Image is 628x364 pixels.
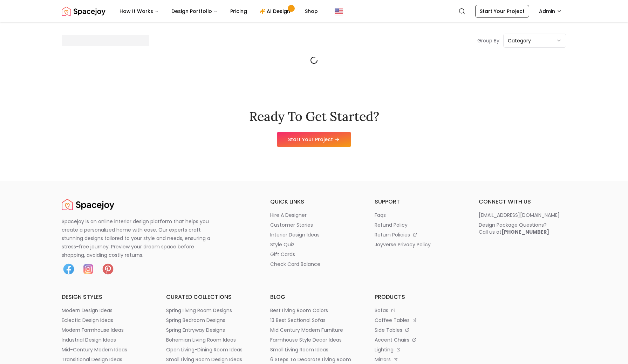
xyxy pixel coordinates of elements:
[270,336,358,343] a: farmhouse style decor ideas
[270,346,358,353] a: small living room ideas
[166,317,254,324] a: spring bedroom designs
[375,356,462,363] a: mirrors
[166,336,236,343] p: bohemian living room ideas
[62,336,149,343] a: industrial design ideas
[270,212,358,219] a: hire a designer
[375,336,462,343] a: accent chairs
[270,241,358,248] a: style quiz
[62,346,149,353] a: mid-century modern ideas
[375,317,462,324] a: coffee tables
[62,336,116,343] p: industrial design ideas
[62,346,127,353] p: mid-century modern ideas
[270,307,358,314] a: best living room colors
[375,231,410,238] p: return policies
[166,4,223,18] button: Design Portfolio
[270,293,358,301] h6: blog
[270,336,342,343] p: farmhouse style decor ideas
[166,346,254,353] a: open living-dining room ideas
[270,231,320,238] p: interior design ideas
[62,317,113,324] p: eclectic design ideas
[114,4,164,18] button: How It Works
[166,307,232,314] p: spring living room designs
[62,327,149,334] a: modern farmhouse ideas
[475,5,529,18] a: Start Your Project
[375,241,462,248] a: joyverse privacy policy
[62,356,149,363] a: transitional design ideas
[375,212,462,219] a: faqs
[479,198,566,206] h6: connect with us
[62,327,124,334] p: modern farmhouse ideas
[479,212,566,219] a: [EMAIL_ADDRESS][DOMAIN_NAME]
[299,4,323,18] a: Shop
[375,307,388,314] p: sofas
[62,307,112,314] p: modern design ideas
[270,251,358,258] a: gift cards
[479,221,566,235] a: Design Package Questions?Call us at[PHONE_NUMBER]
[270,261,358,268] a: check card balance
[166,327,254,334] a: spring entryway designs
[62,317,149,324] a: eclectic design ideas
[375,327,402,334] p: side tables
[166,307,254,314] a: spring living room designs
[375,241,431,248] p: joyverse privacy policy
[62,307,149,314] a: modern design ideas
[375,293,462,301] h6: products
[270,251,295,258] p: gift cards
[375,336,409,343] p: accent chairs
[114,4,323,18] nav: Main
[535,5,566,18] button: Admin
[270,212,307,219] p: hire a designer
[277,132,351,147] a: Start Your Project
[225,4,253,18] a: Pricing
[375,346,462,353] a: lighting
[375,212,386,219] p: faqs
[335,7,343,15] img: United States
[479,221,549,235] div: Design Package Questions? Call us at
[62,4,105,18] img: Spacejoy Logo
[270,231,358,238] a: interior design ideas
[101,262,115,276] img: Pinterest icon
[270,261,320,268] p: check card balance
[375,317,410,324] p: coffee tables
[270,198,358,206] h6: quick links
[501,228,549,235] b: [PHONE_NUMBER]
[270,356,351,363] p: 6 steps to decorate living room
[270,327,358,334] a: mid century modern furniture
[270,317,326,324] p: 13 best sectional sofas
[270,221,313,228] p: customer stories
[270,346,328,353] p: small living room ideas
[166,336,254,343] a: bohemian living room ideas
[166,317,225,324] p: spring bedroom designs
[249,109,379,123] h2: Ready To Get Started?
[62,356,122,363] p: transitional design ideas
[62,198,114,212] img: Spacejoy Logo
[166,346,243,353] p: open living-dining room ideas
[375,198,462,206] h6: support
[81,262,95,276] img: Instagram icon
[62,293,149,301] h6: design styles
[375,307,462,314] a: sofas
[375,346,394,353] p: lighting
[62,4,105,18] a: Spacejoy
[375,327,462,334] a: side tables
[166,293,254,301] h6: curated collections
[270,221,358,228] a: customer stories
[477,37,500,44] p: Group By:
[270,356,358,363] a: 6 steps to decorate living room
[375,221,408,228] p: refund policy
[166,356,254,363] a: small living room design ideas
[270,327,343,334] p: mid century modern furniture
[270,317,358,324] a: 13 best sectional sofas
[254,4,298,18] a: AI Design
[270,307,328,314] p: best living room colors
[62,262,76,276] img: Facebook icon
[375,221,462,228] a: refund policy
[270,241,294,248] p: style quiz
[62,198,114,212] a: Spacejoy
[375,231,462,238] a: return policies
[375,356,391,363] p: mirrors
[479,212,560,219] p: [EMAIL_ADDRESS][DOMAIN_NAME]
[166,356,242,363] p: small living room design ideas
